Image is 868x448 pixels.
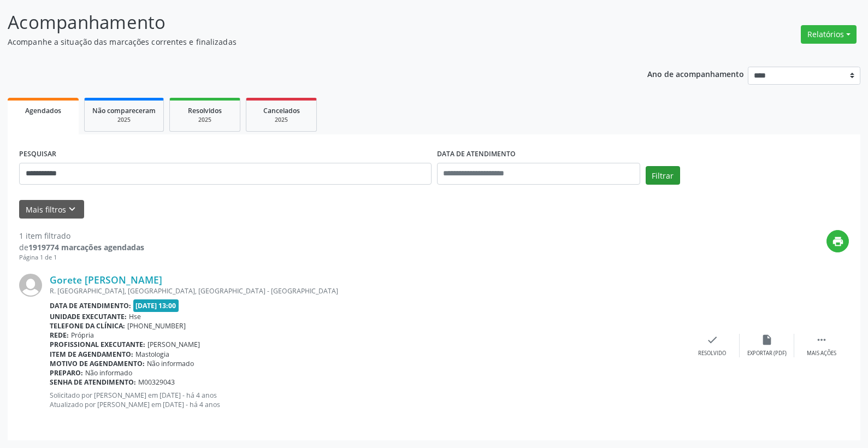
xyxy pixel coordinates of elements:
span: Hse [129,312,141,321]
p: Solicitado por [PERSON_NAME] em [DATE] - há 4 anos Atualizado por [PERSON_NAME] em [DATE] - há 4 ... [50,391,685,409]
b: Item de agendamento: [50,350,133,359]
span: Não informado [147,359,194,368]
p: Acompanhamento [8,9,605,36]
span: M00329043 [138,378,175,387]
b: Profissional executante: [50,340,145,349]
p: Acompanhe a situação das marcações correntes e finalizadas [8,36,605,48]
b: Data de atendimento: [50,301,131,310]
div: 1 item filtrado [19,230,144,241]
span: Cancelados [263,106,300,115]
p: Ano de acompanhamento [647,67,744,80]
span: Agendados [25,106,61,115]
button: Relatórios [801,25,857,44]
span: Mastologia [135,350,169,359]
span: Própria [71,331,94,340]
span: [PERSON_NAME] [147,340,200,349]
div: Exportar (PDF) [747,350,787,357]
b: Rede: [50,331,69,340]
label: DATA DE ATENDIMENTO [437,146,516,163]
div: Mais ações [807,350,836,357]
a: Gorete [PERSON_NAME] [50,274,162,286]
button: Mais filtroskeyboard_arrow_down [19,200,84,219]
strong: 1919774 marcações agendadas [28,242,144,252]
button: print [826,230,849,252]
span: [DATE] 13:00 [133,299,179,312]
img: img [19,274,42,297]
div: Página 1 de 1 [19,253,144,262]
b: Preparo: [50,368,83,378]
i: check [706,334,718,346]
div: 2025 [178,116,232,124]
b: Unidade executante: [50,312,127,321]
div: 2025 [254,116,309,124]
span: Resolvidos [188,106,222,115]
label: PESQUISAR [19,146,56,163]
div: R. [GEOGRAPHIC_DATA], [GEOGRAPHIC_DATA], [GEOGRAPHIC_DATA] - [GEOGRAPHIC_DATA] [50,286,685,296]
div: 2025 [92,116,156,124]
span: Não informado [85,368,132,378]
i: insert_drive_file [761,334,773,346]
button: Filtrar [646,166,680,185]
span: Não compareceram [92,106,156,115]
span: [PHONE_NUMBER] [127,321,186,331]
div: Resolvido [698,350,726,357]
b: Telefone da clínica: [50,321,125,331]
i:  [816,334,828,346]
b: Senha de atendimento: [50,378,136,387]
div: de [19,241,144,253]
b: Motivo de agendamento: [50,359,145,368]
i: print [832,235,844,247]
i: keyboard_arrow_down [66,203,78,215]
